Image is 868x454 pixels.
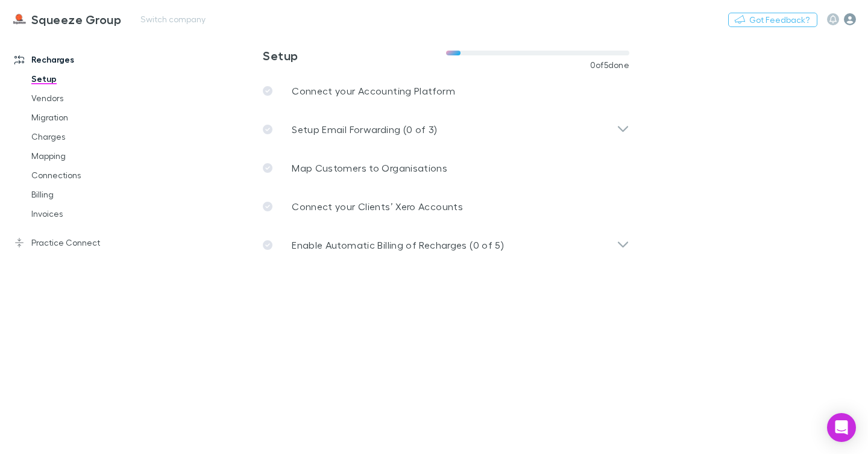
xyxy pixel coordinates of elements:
[292,161,447,175] p: Map Customers to Organisations
[292,122,437,137] p: Setup Email Forwarding (0 of 3)
[19,146,147,166] a: Mapping
[19,69,147,89] a: Setup
[31,12,121,26] h3: Squeeze Group
[292,238,504,252] p: Enable Automatic Billing of Recharges (0 of 5)
[728,13,817,27] button: Got Feedback?
[590,60,630,70] span: 0 of 5 done
[2,233,147,252] a: Practice Connect
[292,84,455,98] p: Connect your Accounting Platform
[5,5,128,34] a: Squeeze Group
[12,12,27,26] img: Squeeze Group's Logo
[19,185,147,204] a: Billing
[19,166,147,185] a: Connections
[19,127,147,146] a: Charges
[827,413,856,442] div: Open Intercom Messenger
[133,12,213,26] button: Switch company
[253,187,639,226] a: Connect your Clients’ Xero Accounts
[2,50,147,69] a: Recharges
[19,108,147,127] a: Migration
[263,48,446,63] h3: Setup
[253,110,639,149] div: Setup Email Forwarding (0 of 3)
[292,199,463,214] p: Connect your Clients’ Xero Accounts
[19,204,147,223] a: Invoices
[253,72,639,110] a: Connect your Accounting Platform
[19,89,147,108] a: Vendors
[253,226,639,264] div: Enable Automatic Billing of Recharges (0 of 5)
[253,149,639,187] a: Map Customers to Organisations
